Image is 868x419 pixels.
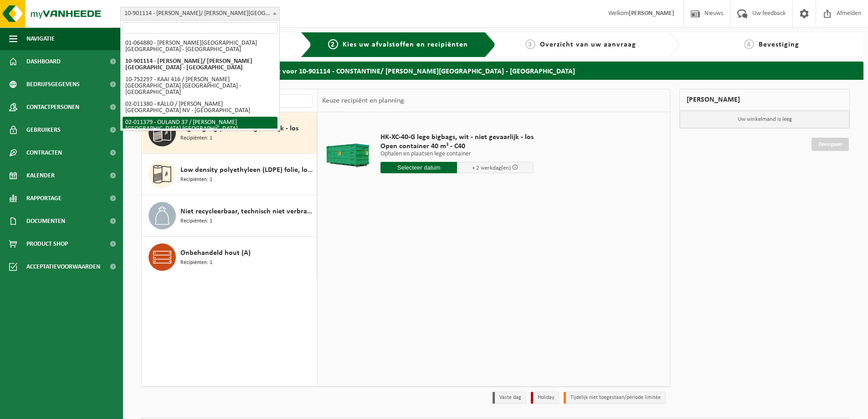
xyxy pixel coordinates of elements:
[180,134,212,143] span: Recipiënten: 1
[121,7,279,20] span: 10-901114 - CONSTANTINE/ C. STEINWEG - ANTWERPEN
[123,117,277,141] li: 02-011379 - OULAND 37 / [PERSON_NAME] [GEOGRAPHIC_DATA] [GEOGRAPHIC_DATA] - [GEOGRAPHIC_DATA]
[759,41,799,48] span: Bevestiging
[26,27,55,50] span: Navigatie
[493,392,526,404] li: Vaste dag
[26,210,65,233] span: Documenten
[26,119,61,141] span: Gebruikers
[380,142,534,151] span: Open container 40 m³ - C40
[680,111,849,128] p: Uw winkelmand is leeg
[328,39,338,49] span: 2
[180,206,314,217] span: Niet recycleerbaar, technisch niet verbrandbaar afval (brandbaar)
[180,176,212,184] span: Recipiënten: 1
[318,89,409,112] div: Keuze recipiënt en planning
[142,112,317,154] button: Lege bigbags, wit - niet gevaarlijk - los Recipiënten: 1
[26,96,79,119] span: Contactpersonen
[531,392,559,404] li: Holiday
[540,41,636,48] span: Overzicht van uw aanvraag
[525,39,535,49] span: 3
[128,62,863,79] h2: Kies uw afvalstoffen en recipiënten - aanvraag voor 10-901114 - CONSTANTINE/ [PERSON_NAME][GEOGRA...
[564,392,666,404] li: Tijdelijk niet toegestaan/période limitée
[142,195,317,237] button: Niet recycleerbaar, technisch niet verbrandbaar afval (brandbaar) Recipiënten: 1
[180,248,251,259] span: Onbehandeld hout (A)
[123,56,277,74] li: 10-901114 - [PERSON_NAME]/ [PERSON_NAME][GEOGRAPHIC_DATA] - [GEOGRAPHIC_DATA]
[380,162,457,173] input: Selecteer datum
[629,10,674,17] strong: [PERSON_NAME]
[26,141,62,164] span: Contracten
[123,37,277,56] li: 01-064880 - [PERSON_NAME][GEOGRAPHIC_DATA] [GEOGRAPHIC_DATA] - [GEOGRAPHIC_DATA]
[26,233,68,255] span: Product Shop
[343,41,468,48] span: Kies uw afvalstoffen en recipiënten
[26,187,62,210] span: Rapportage
[380,133,534,142] span: HK-XC-40-G lege bigbags, wit - niet gevaarlijk - los
[180,217,212,226] span: Recipiënten: 1
[123,74,277,98] li: 10-752297 - KAAI 416 / [PERSON_NAME] [GEOGRAPHIC_DATA] [GEOGRAPHIC_DATA] - [GEOGRAPHIC_DATA]
[812,138,849,151] a: Doorgaan
[679,89,850,111] div: [PERSON_NAME]
[380,151,534,157] p: Ophalen en plaatsen lege container
[120,7,280,21] span: 10-901114 - CONSTANTINE/ C. STEINWEG - ANTWERPEN
[26,73,80,96] span: Bedrijfsgegevens
[142,237,317,278] button: Onbehandeld hout (A) Recipiënten: 1
[26,164,55,187] span: Kalender
[472,165,511,171] span: + 2 werkdag(en)
[123,98,277,117] li: 02-011380 - KALLO / [PERSON_NAME] [GEOGRAPHIC_DATA] NV - [GEOGRAPHIC_DATA]
[744,39,754,49] span: 4
[26,255,100,278] span: Acceptatievoorwaarden
[26,50,61,73] span: Dashboard
[142,154,317,195] button: Low density polyethyleen (LDPE) folie, los, naturel Recipiënten: 1
[180,165,314,176] span: Low density polyethyleen (LDPE) folie, los, naturel
[180,259,212,267] span: Recipiënten: 1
